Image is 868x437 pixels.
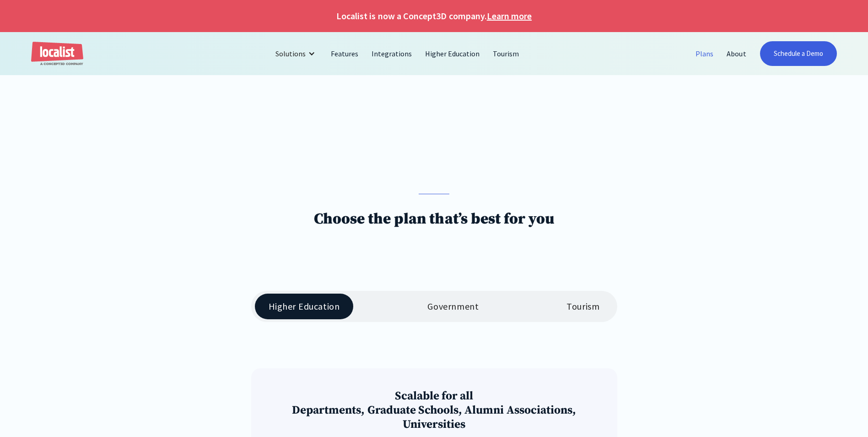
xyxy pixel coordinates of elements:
a: Higher Education [419,43,487,65]
h1: Choose the plan that’s best for you [314,210,555,229]
a: Integrations [365,43,419,65]
div: Government [427,301,479,312]
a: Tourism [486,43,526,65]
div: Solutions [275,48,306,59]
a: home [31,42,83,66]
a: Schedule a Demo [760,41,837,66]
div: Higher Education [269,301,340,312]
a: Plans [689,43,720,65]
div: Solutions [269,43,324,65]
a: Features [324,43,365,65]
a: About [720,43,753,65]
div: Tourism [566,301,599,312]
h3: Scalable for all Departments, Graduate Schools, Alumni Associations, Universities [266,389,601,432]
a: Learn more [487,9,532,23]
